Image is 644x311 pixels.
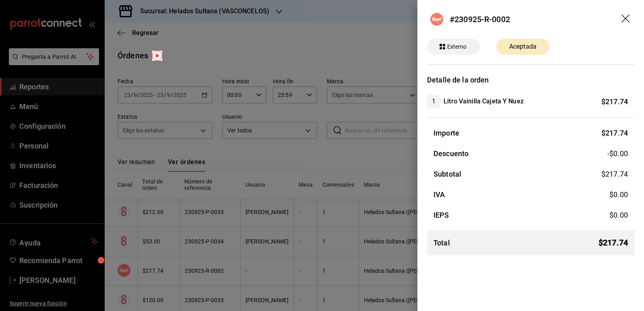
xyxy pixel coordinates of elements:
h4: Litro Vainilla Cajeta Y Nuez [444,97,524,106]
span: $ 0.00 [609,211,628,219]
h3: Subtotal [433,169,461,179]
span: Aceptada [504,42,541,51]
span: Externo [444,43,470,51]
h3: Importe [433,128,459,138]
span: $ 217.74 [601,170,628,178]
h3: Descuento [433,148,469,159]
span: 1 [427,97,440,106]
span: $ 217.74 [601,97,628,106]
img: Tooltip marker [152,51,162,61]
span: $ 217.74 [601,129,628,137]
span: -$0.00 [607,148,628,159]
h3: Detalle de la orden [427,74,634,85]
span: $ 217.74 [599,237,628,249]
h3: IEPS [433,210,449,220]
button: drag [621,14,631,24]
h3: Total [433,237,450,248]
span: $ 0.00 [609,190,628,199]
h3: IVA [433,189,445,200]
div: #230925-R-0002 [450,13,510,25]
